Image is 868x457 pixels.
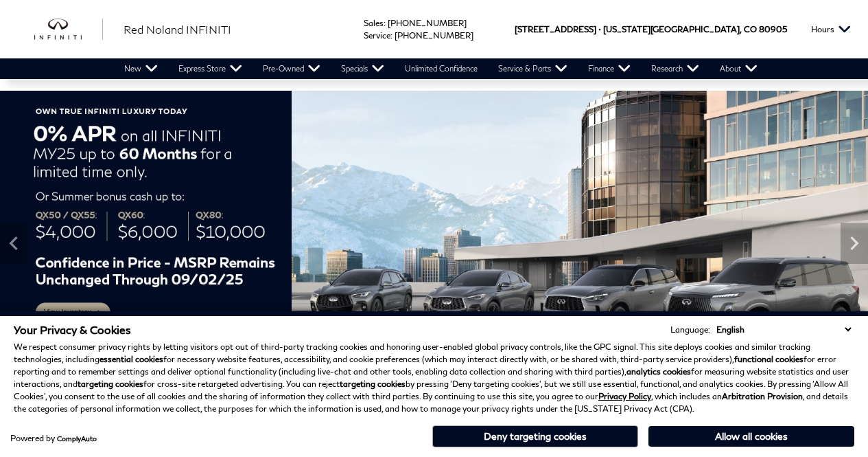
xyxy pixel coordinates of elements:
[841,223,868,264] div: Next
[395,30,473,41] a: [PHONE_NUMBER]
[114,58,168,79] a: New
[626,366,691,377] strong: analytics cookies
[515,24,787,34] a: [STREET_ADDRESS] • [US_STATE][GEOGRAPHIC_DATA], CO 80905
[364,30,390,41] span: Service
[14,323,131,336] span: Your Privacy & Cookies
[14,341,854,415] p: We respect consumer privacy rights by letting visitors opt out of third-party tracking cookies an...
[364,18,384,28] span: Sales
[722,391,803,401] strong: Arbitration Provision
[78,379,143,389] strong: targeting cookies
[340,379,406,389] strong: targeting cookies
[124,21,231,38] a: Red Noland INFINITI
[713,323,854,336] select: Language Select
[114,58,768,79] nav: Main Navigation
[598,391,651,401] a: Privacy Policy
[709,58,768,79] a: About
[578,58,641,79] a: Finance
[10,434,97,443] div: Powered by
[124,23,231,36] span: Red Noland INFINITI
[488,58,578,79] a: Service & Parts
[390,30,392,41] span: :
[384,18,386,28] span: :
[34,19,103,41] a: infiniti
[734,354,804,364] strong: functional cookies
[57,434,97,443] a: ComplyAuto
[648,426,854,447] button: Allow all cookies
[395,58,488,79] a: Unlimited Confidence
[388,18,467,28] a: [PHONE_NUMBER]
[670,326,710,334] div: Language:
[99,354,163,364] strong: essential cookies
[641,58,709,79] a: Research
[168,58,253,79] a: Express Store
[34,19,103,41] img: INFINITI
[253,58,331,79] a: Pre-Owned
[331,58,395,79] a: Specials
[432,425,638,447] button: Deny targeting cookies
